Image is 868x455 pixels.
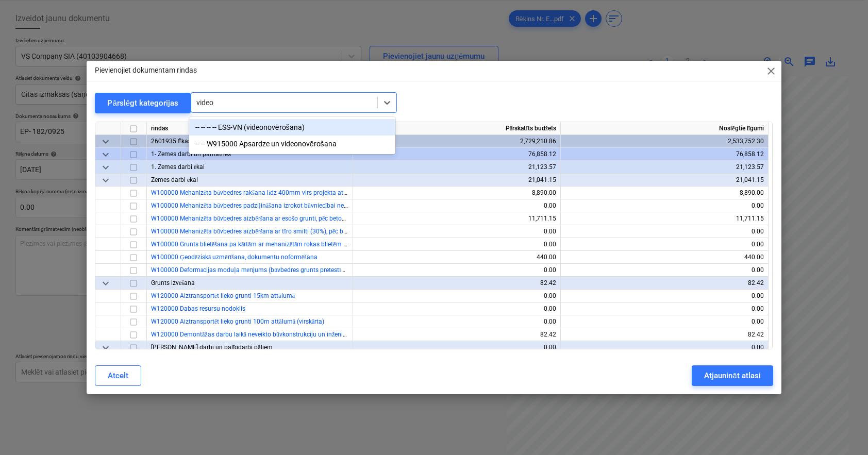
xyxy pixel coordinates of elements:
[99,161,112,173] span: keyboard_arrow_down
[151,189,360,196] a: W100000 Mehanizēta būvbedres rakšana līdz 400mm virs projekta atzīmes
[765,65,777,77] span: close
[357,264,556,277] div: 0.00
[357,199,556,212] div: 0.00
[565,225,764,238] div: 0.00
[565,174,764,187] div: 21,041.15
[357,302,556,315] div: 0.00
[565,148,764,161] div: 76,858.12
[565,277,764,290] div: 82.42
[151,254,318,261] a: W100000 Ģeodēziskā uzmērīšana, dokumentu noformēšana
[151,331,392,338] a: W120000 Demontāžas darbu laikā neveikto būvkonstrukciju un inženiertīklu demontāža
[357,251,556,264] div: 440.00
[357,341,556,354] div: 0.00
[357,187,556,199] div: 8,890.00
[565,161,764,174] div: 21,123.57
[107,96,178,110] div: Pārslēgt kategorijas
[99,148,112,160] span: keyboard_arrow_down
[151,292,295,299] a: W120000 Aiztransportēt lieko grunti 15km attālumā
[357,328,556,341] div: 82.42
[151,163,205,171] span: 1. Zemes darbi ēkai
[99,277,112,289] span: keyboard_arrow_down
[565,251,764,264] div: 440.00
[99,174,112,186] span: keyboard_arrow_down
[357,135,556,148] div: 2,729,210.86
[357,225,556,238] div: 0.00
[816,406,868,455] iframe: Chat Widget
[357,174,556,187] div: 21,041.15
[151,279,195,287] span: Grunts izvēšana
[95,93,191,113] button: Pārslēgt kategorijas
[151,241,552,248] a: W100000 Grunts blietēšana pa kārtām ar mehanizētām rokas blietēm pēc betonēšanas un hidroizolācij...
[189,119,395,136] div: -- -- -- -- ESS-VN (videonovērošana)
[151,344,273,351] span: Zemes darbi un palīgdarbi pāļiem
[565,199,764,212] div: 0.00
[565,264,764,277] div: 0.00
[565,341,764,354] div: 0.00
[151,305,245,312] a: W120000 Dabas resursu nodoklis
[565,135,764,148] div: 2,533,752.30
[565,187,764,199] div: 8,890.00
[565,238,764,251] div: 0.00
[357,290,556,302] div: 0.00
[95,365,141,386] button: Atcelt
[151,228,535,235] a: W100000 Mehanizēta būvbedres aizbēršana ar tīro smilti (30%), pēc betonēšanas un hidroizolācijas ...
[357,238,556,251] div: 0.00
[151,150,231,158] span: 1- Zemes darbi un pamatnes
[99,341,112,353] span: keyboard_arrow_down
[357,148,556,161] div: 76,858.12
[151,176,198,183] span: Zemes darbi ēkai
[357,315,556,328] div: 0.00
[565,315,764,328] div: 0.00
[357,212,556,225] div: 11,711.15
[357,161,556,174] div: 21,123.57
[151,318,324,325] a: W120000 Aiztransportēt lieko grunti 100m attālumā (virskārta)
[95,65,197,76] p: Pievienojiet dokumentam rindas
[147,122,353,135] div: rindas
[565,290,764,302] div: 0.00
[151,215,524,222] a: W100000 Mehanizēta būvbedres aizbēršana ar esošo grunti, pēc betonēšanas un hidroizolācijas darbu...
[704,369,760,382] div: Atjaunināt atlasi
[108,369,128,382] div: Atcelt
[151,138,215,145] span: 2601935 Ēkas budžets
[99,135,112,147] span: keyboard_arrow_down
[565,328,764,341] div: 82.42
[151,266,350,274] a: W100000 Deformācijas moduļa mērījums (būvbedres grunts pretestība)
[565,212,764,225] div: 11,711.15
[561,122,769,135] div: Noslēgtie līgumi
[189,136,395,152] div: -- -- W915000 Apsardze un videonovērošana
[151,202,483,209] a: W100000 Mehanizēta būvbedres padziļināšana izrokot būvniecībai nederīgo grunti un piebēršana ar t...
[353,122,561,135] div: Pārskatīts budžets
[692,365,773,386] button: Atjaunināt atlasi
[357,277,556,290] div: 82.42
[565,302,764,315] div: 0.00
